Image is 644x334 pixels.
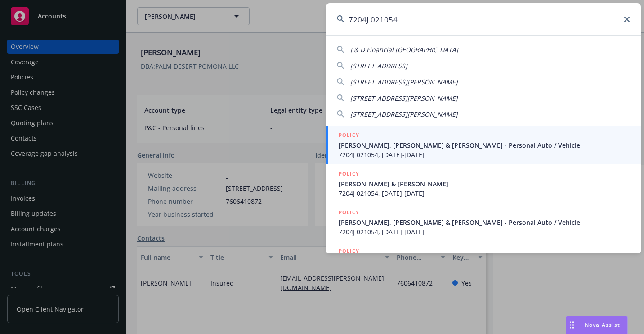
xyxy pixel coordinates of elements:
h5: POLICY [339,246,359,255]
span: [STREET_ADDRESS][PERSON_NAME] [350,110,458,119]
span: J & D Financial [GEOGRAPHIC_DATA] [350,45,458,54]
a: POLICY[PERSON_NAME] & [PERSON_NAME]7204J 021054, [DATE]-[DATE] [326,164,641,203]
span: [STREET_ADDRESS] [350,62,407,70]
span: Nova Assist [585,321,620,329]
span: 7204J 021054, [DATE]-[DATE] [339,150,630,159]
a: POLICY [326,242,641,280]
div: Drag to move [566,316,577,334]
span: [STREET_ADDRESS][PERSON_NAME] [350,94,458,102]
input: Search... [326,3,641,35]
span: [PERSON_NAME], [PERSON_NAME] & [PERSON_NAME] - Personal Auto / Vehicle [339,141,630,150]
h5: POLICY [339,208,359,217]
span: [STREET_ADDRESS][PERSON_NAME] [350,78,458,86]
span: 7204J 021054, [DATE]-[DATE] [339,227,630,237]
h5: POLICY [339,131,359,140]
a: POLICY[PERSON_NAME], [PERSON_NAME] & [PERSON_NAME] - Personal Auto / Vehicle7204J 021054, [DATE]-... [326,126,641,164]
h5: POLICY [339,169,359,178]
span: 7204J 021054, [DATE]-[DATE] [339,189,630,198]
a: POLICY[PERSON_NAME], [PERSON_NAME] & [PERSON_NAME] - Personal Auto / Vehicle7204J 021054, [DATE]-... [326,203,641,242]
span: [PERSON_NAME] & [PERSON_NAME] [339,179,630,189]
button: Nova Assist [566,316,628,334]
span: [PERSON_NAME], [PERSON_NAME] & [PERSON_NAME] - Personal Auto / Vehicle [339,218,630,227]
